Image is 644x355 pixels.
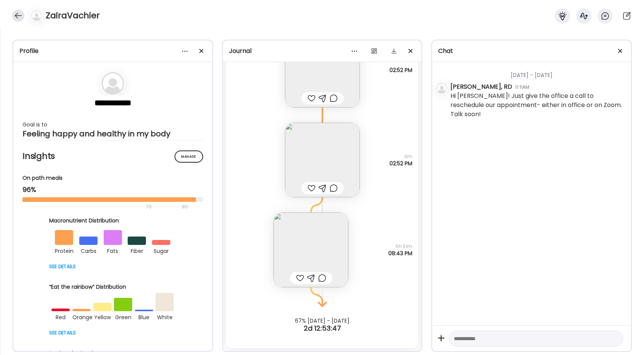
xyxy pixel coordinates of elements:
[285,123,360,197] img: images%2F6vBXwQ8Yo0VDqwSZMtn7hleOdjD2%2FCzRM5qyjrihIIqVoufP5%2FsiyynOxRecedpGgA5XMy_240
[93,311,112,322] div: yellow
[388,250,412,257] span: 08:43 PM
[51,311,70,322] div: red
[135,311,153,322] div: blue
[55,245,73,256] div: protein
[389,67,412,74] span: 02:52 PM
[152,245,170,256] div: sugar
[450,62,625,82] div: [DATE] - [DATE]
[450,82,512,91] div: [PERSON_NAME], RD
[388,243,412,250] span: 5h 51m
[49,217,176,225] div: Macronutrient Distribution
[19,46,206,56] div: Profile
[450,91,625,119] div: Hi [PERSON_NAME]! Just give the office a call to reschedule our appointment- either in office or ...
[285,33,360,107] img: images%2F6vBXwQ8Yo0VDqwSZMtn7hleOdjD2%2F5qHQqr69idBMYKGDiKnF%2Fjz7OXGC6fVuOQGZIiIGs_240
[79,245,98,256] div: carbs
[389,153,412,160] span: 0m
[72,311,91,322] div: orange
[389,160,412,167] span: 02:52 PM
[128,245,146,256] div: fiber
[101,72,124,95] img: bg-avatar-default.svg
[155,311,174,322] div: white
[436,83,447,94] img: bg-avatar-default.svg
[31,10,42,21] img: bg-avatar-default.svg
[274,213,348,287] img: images%2F6vBXwQ8Yo0VDqwSZMtn7hleOdjD2%2FuQeFagQkQ2QrvNgF8jBt%2FhUaT1rMGE7c0ToyaA8Fh_240
[438,46,625,56] div: Chat
[229,46,416,56] div: Journal
[22,150,203,162] h2: Insights
[46,10,100,22] h4: ZairaVachier
[22,202,179,211] div: 70
[49,283,176,291] div: “Eat the rainbow” Distribution
[104,245,122,256] div: fats
[181,202,189,211] div: 90
[223,318,422,324] div: 67% [DATE] - [DATE]
[515,84,529,91] div: 11:11AM
[223,324,422,333] div: 2d 12:53:47
[22,185,203,194] div: 96%
[22,129,203,138] div: Feeling happy and healthy in my body
[175,150,203,163] div: Manage
[22,174,203,182] div: On path meals
[22,120,203,129] div: Goal is to
[114,311,132,322] div: green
